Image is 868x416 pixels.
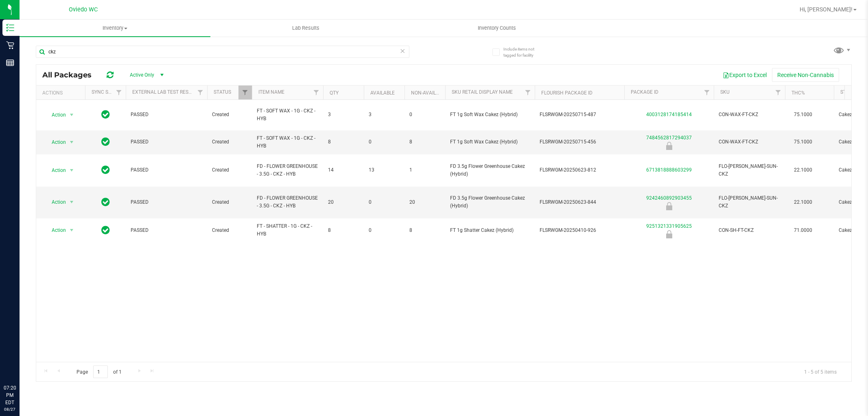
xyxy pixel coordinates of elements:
span: 22.1000 [790,196,816,208]
inline-svg: Inventory [6,24,14,32]
span: All Packages [42,70,100,79]
span: 1 [409,166,440,174]
span: FT - SHATTER - 1G - CKZ - HYB [257,222,318,238]
inline-svg: Retail [6,41,14,49]
a: Qty [330,90,339,96]
a: Flourish Package ID [541,90,593,96]
span: 0 [369,198,400,206]
a: Filter [194,86,207,99]
a: Filter [521,86,535,99]
div: Actions [42,90,82,96]
span: FT 1g Soft Wax Cakez (Hybrid) [450,138,530,146]
span: Created [212,138,247,146]
span: FD - FLOWER GREENHOUSE - 3.5G - CKZ - HYB [257,163,318,178]
span: FLSRWGM-20250623-844 [540,198,619,206]
span: Lab Results [281,24,330,32]
span: select [67,165,77,176]
iframe: Resource center [8,351,33,375]
span: FT - SOFT WAX - 1G - CKZ - HYB [257,134,318,150]
a: Package ID [631,89,658,95]
span: 20 [409,198,440,206]
span: FD 3.5g Flower Greenhouse Cakez (Hybrid) [450,194,530,210]
a: Non-Available [411,90,447,96]
span: PASSED [131,166,202,174]
span: CON-SH-FT-CKZ [719,227,780,234]
span: Action [44,109,66,121]
span: FLSRWGM-20250410-926 [540,227,619,234]
a: 6713818888603299 [646,167,692,173]
span: Oviedo WC [69,6,98,13]
span: In Sync [101,225,110,236]
span: 0 [369,138,400,146]
span: PASSED [131,198,202,206]
span: Action [44,225,66,236]
span: Created [212,198,247,206]
span: 3 [328,111,359,119]
span: Clear [400,46,406,56]
a: Inventory [20,20,210,37]
span: select [67,196,77,208]
a: Available [370,90,395,96]
span: 13 [369,166,400,174]
span: 8 [409,227,440,234]
span: PASSED [131,138,202,146]
span: FD - FLOWER GREENHOUSE - 3.5G - CKZ - HYB [257,194,318,210]
button: Receive Non-Cannabis [772,68,839,82]
span: 3 [369,111,400,119]
span: Created [212,227,247,234]
a: Sync Status [92,89,123,95]
span: 22.1000 [790,164,816,176]
a: External Lab Test Result [132,89,196,95]
span: In Sync [101,109,110,120]
inline-svg: Reports [6,59,14,67]
a: 7484562817294037 [646,135,692,141]
span: FT 1g Shatter Cakez (Hybrid) [450,227,530,234]
span: PASSED [131,111,202,119]
div: Newly Received [623,230,715,238]
span: 1 - 5 of 5 items [798,365,843,378]
button: Export to Excel [717,68,772,82]
a: Filter [772,86,785,99]
input: Search Package ID, Item Name, SKU, Lot or Part Number... [36,46,409,58]
span: FT - SOFT WAX - 1G - CKZ - HYB [257,107,318,123]
span: Action [44,136,66,148]
span: In Sync [101,164,110,176]
span: select [67,136,77,148]
span: FD 3.5g Flower Greenhouse Cakez (Hybrid) [450,163,530,178]
p: 08/27 [4,406,16,412]
span: 20 [328,198,359,206]
span: Created [212,111,247,119]
a: 9251321331905625 [646,223,692,229]
span: 75.1000 [790,136,816,148]
span: Action [44,196,66,208]
span: Action [44,165,66,176]
span: In Sync [101,196,110,208]
span: FT 1g Soft Wax Cakez (Hybrid) [450,111,530,119]
a: Strain [840,89,857,95]
span: 75.1000 [790,109,816,121]
a: SKU [720,89,730,95]
a: Inventory Counts [401,20,592,37]
span: 0 [409,111,440,119]
a: Status [214,89,231,95]
span: FLSRWGM-20250715-456 [540,138,619,146]
span: In Sync [101,136,110,147]
div: Newly Received [623,142,715,150]
span: select [67,225,77,236]
a: 9242460892903455 [646,195,692,201]
a: Filter [700,86,714,99]
span: Inventory [20,24,210,32]
span: CON-WAX-FT-CKZ [719,138,780,146]
span: Page of 1 [70,365,128,378]
span: FLO-[PERSON_NAME]-SUN-CKZ [719,194,780,210]
span: Include items not tagged for facility [503,46,544,58]
span: 8 [328,138,359,146]
span: Created [212,166,247,174]
span: Hi, [PERSON_NAME]! [800,6,853,13]
a: Lab Results [210,20,401,37]
span: 71.0000 [790,225,816,236]
div: Newly Received [623,202,715,210]
a: Filter [310,86,323,99]
span: FLSRWGM-20250715-487 [540,111,619,119]
span: 8 [409,138,440,146]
